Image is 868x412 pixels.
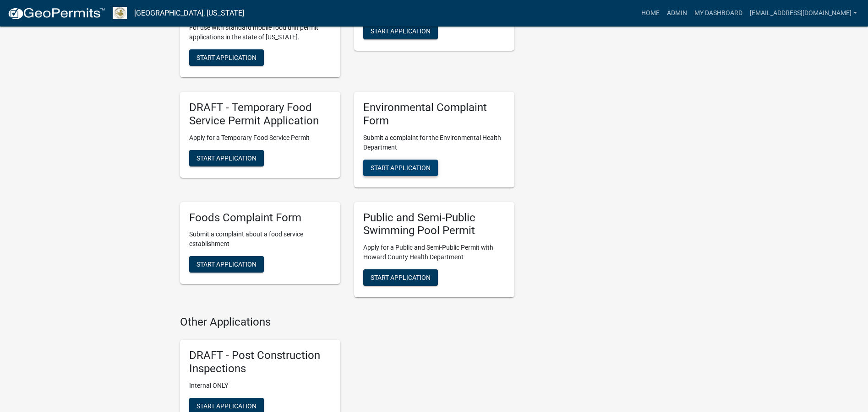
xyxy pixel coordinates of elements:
a: My Dashboard [691,5,746,22]
h5: DRAFT - Post Construction Inspections [189,349,331,375]
h4: Other Applications [180,316,514,329]
button: Start Application [189,256,264,273]
a: [GEOGRAPHIC_DATA], [US_STATE] [134,5,244,21]
span: Start Application [197,402,257,409]
span: Start Application [371,274,431,281]
span: Start Application [197,54,257,61]
h5: Foods Complaint Form [189,211,331,225]
a: [EMAIL_ADDRESS][DOMAIN_NAME] [746,5,861,22]
p: For use with standard mobile food unit permit applications in the state of [US_STATE]. [189,23,331,42]
h5: Environmental Complaint Form [363,101,505,128]
p: Internal ONLY [189,381,331,391]
span: Start Application [371,164,431,171]
a: Home [638,5,663,22]
p: Apply for a Public and Semi-Public Permit with Howard County Health Department [363,243,505,262]
span: Start Application [197,154,257,161]
span: Start Application [371,27,431,35]
h5: Public and Semi-Public Swimming Pool Permit [363,211,505,238]
span: Start Application [197,261,257,268]
button: Start Application [363,23,438,39]
h5: DRAFT - Temporary Food Service Permit Application [189,101,331,128]
p: Submit a complaint for the Environmental Health Department [363,133,505,152]
img: Howard County, Indiana [113,7,127,19]
button: Start Application [363,160,438,176]
p: Submit a complaint about a food service establishment [189,230,331,249]
button: Start Application [189,150,264,166]
button: Start Application [189,49,264,66]
a: Admin [663,5,691,22]
p: Apply for a Temporary Food Service Permit [189,133,331,143]
button: Start Application [363,269,438,286]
